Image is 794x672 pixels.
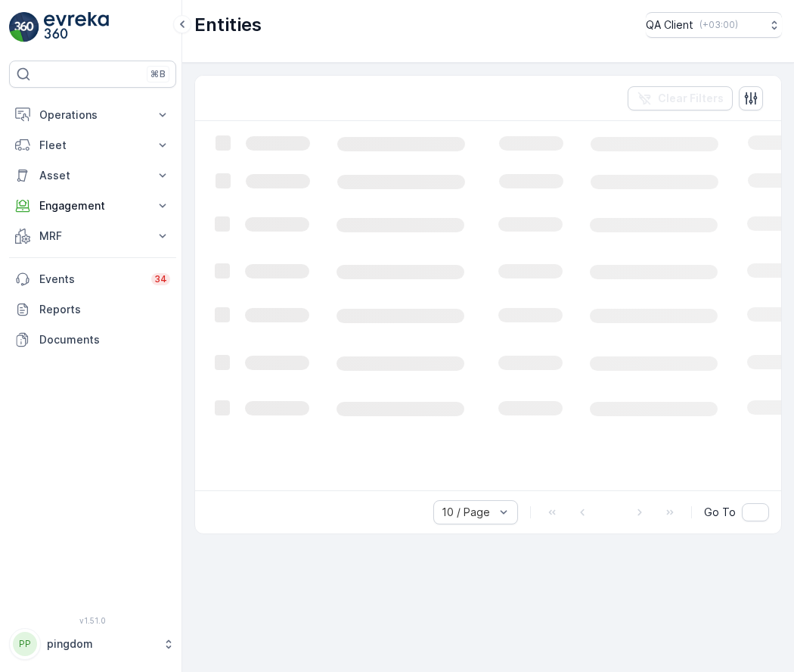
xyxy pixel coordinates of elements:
button: Asset [9,160,176,191]
img: logo_light-DOdMpM7g.png [44,12,109,42]
button: Fleet [9,130,176,160]
span: Go To [704,505,736,520]
a: Events34 [9,264,176,294]
span: v 1.51.0 [9,616,176,625]
p: Clear Filters [658,91,724,106]
p: Documents [39,332,170,347]
p: Events [39,272,142,287]
p: Operations [39,107,146,123]
a: Reports [9,294,176,325]
button: Engagement [9,191,176,221]
button: QA Client(+03:00) [646,12,782,38]
a: Documents [9,325,176,355]
p: ( +03:00 ) [699,19,738,31]
p: Engagement [39,198,146,213]
button: PPpingdom [9,628,176,660]
div: PP [13,632,37,656]
button: Clear Filters [628,86,733,110]
button: MRF [9,221,176,251]
p: ⌘B [150,68,166,80]
p: QA Client [646,17,693,33]
p: Asset [39,168,146,183]
p: Entities [194,13,262,37]
p: MRF [39,229,146,244]
button: Operations [9,100,176,130]
p: Reports [39,302,170,317]
p: pingdom [47,636,155,652]
img: logo [9,12,39,42]
p: Fleet [39,138,146,153]
p: 34 [154,273,167,285]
